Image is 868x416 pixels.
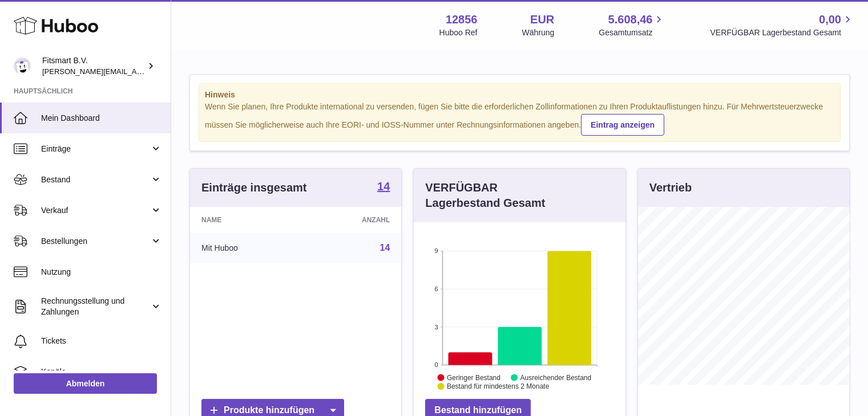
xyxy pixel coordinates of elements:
[435,286,438,292] text: 6
[435,361,438,368] text: 0
[41,236,150,247] span: Bestellungen
[530,12,554,27] strong: EUR
[41,366,162,377] span: Kanäle
[304,207,401,233] th: Anzahl
[710,27,854,38] span: VERFÜGBAR Lagerbestand Gesamt
[377,181,390,192] strong: 14
[41,296,150,317] span: Rechnungsstellung und Zahlungen
[608,12,653,27] span: 5.608,46
[41,113,162,124] span: Mein Dashboard
[14,373,157,394] a: Abmelden
[522,27,555,38] div: Währung
[190,233,304,263] td: Mit Huboo
[439,27,478,38] div: Huboo Ref
[41,144,150,154] span: Einträge
[599,12,665,38] a: 5.608,46 Gesamtumsatz
[425,180,574,211] h3: VERFÜGBAR Lagerbestand Gesamt
[190,207,304,233] th: Name
[819,12,841,27] span: 0,00
[599,27,665,38] span: Gesamtumsatz
[41,205,150,216] span: Verkauf
[41,267,162,278] span: Nutzung
[205,101,834,136] div: Wenn Sie planen, Ihre Produkte international zu versenden, fügen Sie bitte die erforderlichen Zol...
[205,89,834,100] strong: Hinweis
[435,323,438,330] text: 3
[377,181,390,194] a: 14
[380,243,390,252] a: 14
[447,382,550,390] text: Bestand für mindestens 2 Monate
[435,247,438,254] text: 9
[42,67,229,76] span: [PERSON_NAME][EMAIL_ADDRESS][DOMAIN_NAME]
[14,58,31,75] img: jonathan@leaderoo.com
[581,114,664,136] a: Eintrag anzeigen
[446,12,478,27] strong: 12856
[710,12,854,38] a: 0,00 VERFÜGBAR Lagerbestand Gesamt
[41,174,150,185] span: Bestand
[649,180,692,195] h3: Vertrieb
[201,180,307,195] h3: Einträge insgesamt
[447,373,500,381] text: Geringer Bestand
[520,373,592,381] text: Ausreichender Bestand
[42,55,145,77] div: Fitsmart B.V.
[41,336,162,346] span: Tickets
